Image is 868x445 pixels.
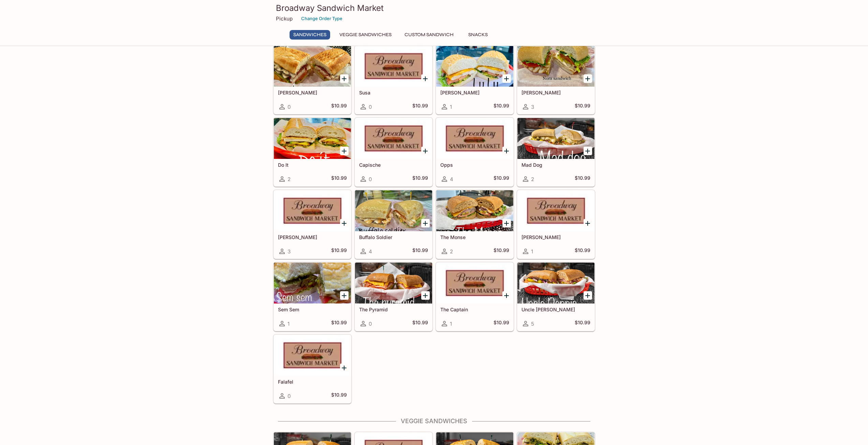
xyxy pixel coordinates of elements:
[331,247,347,255] h5: $10.99
[274,45,351,114] a: [PERSON_NAME]0$10.99
[274,335,351,403] a: Falafel0$10.99
[421,219,430,227] button: Add Buffalo Soldier
[274,46,351,87] div: Robert G.
[274,118,351,187] a: Do It2$10.99
[278,379,347,385] h5: Falafel
[531,176,534,182] span: 2
[288,176,291,182] span: 2
[355,262,432,331] a: The Pyramid0$10.99
[531,321,534,327] span: 5
[340,147,349,155] button: Add Do It
[278,234,347,240] h5: [PERSON_NAME]
[440,234,509,240] h5: The Monse
[412,175,428,183] h5: $10.99
[412,247,428,255] h5: $10.99
[450,248,453,255] span: 2
[278,90,347,95] h5: [PERSON_NAME]
[288,321,290,327] span: 1
[336,30,395,40] button: Veggie Sandwiches
[276,3,592,13] h3: Broadway Sandwich Market
[359,162,428,168] h5: Capische
[273,417,595,425] h4: Veggie Sandwiches
[575,175,590,183] h5: $10.99
[331,392,347,400] h5: $10.99
[440,162,509,168] h5: Opps
[517,118,595,187] a: Mad Dog2$10.99
[521,162,590,168] h5: Mad Dog
[340,74,349,83] button: Add Robert G.
[369,176,372,182] span: 0
[355,118,432,159] div: Capische
[276,15,293,22] p: Pickup
[521,234,590,240] h5: [PERSON_NAME]
[436,263,513,303] div: The Captain
[502,74,511,83] button: Add Lu Lu
[278,307,347,312] h5: Sem Sem
[494,247,509,255] h5: $10.99
[584,219,592,227] button: Add Waseem
[584,291,592,300] button: Add Uncle Dennis
[517,262,595,331] a: Uncle [PERSON_NAME]5$10.99
[340,291,349,300] button: Add Sem Sem
[421,147,430,155] button: Add Capische
[517,190,595,259] a: [PERSON_NAME]1$10.99
[288,248,291,255] span: 3
[290,30,330,40] button: Sandwiches
[521,307,590,312] h5: Uncle [PERSON_NAME]
[274,262,351,331] a: Sem Sem1$10.99
[355,190,432,231] div: Buffalo Soldier
[517,118,594,159] div: Mad Dog
[274,335,351,376] div: Falafel
[436,45,514,114] a: [PERSON_NAME]1$10.99
[340,219,349,227] button: Add George L. W.
[450,176,453,182] span: 4
[355,45,432,114] a: Susa0$10.99
[436,262,514,331] a: The Captain1$10.99
[436,118,513,159] div: Opps
[278,162,347,168] h5: Do It
[517,45,595,114] a: [PERSON_NAME]3$10.99
[494,175,509,183] h5: $10.99
[531,248,533,255] span: 1
[401,30,457,40] button: Custom Sandwich
[494,103,509,111] h5: $10.99
[412,103,428,111] h5: $10.99
[359,90,428,95] h5: Susa
[575,103,590,111] h5: $10.99
[288,104,291,110] span: 0
[298,13,345,24] button: Change Order Type
[531,104,534,110] span: 3
[355,190,432,259] a: Buffalo Soldier4$10.99
[584,74,592,83] button: Add Nora
[274,190,351,259] a: [PERSON_NAME]3$10.99
[440,90,509,95] h5: [PERSON_NAME]
[521,90,590,95] h5: [PERSON_NAME]
[436,46,513,87] div: Lu Lu
[436,118,514,187] a: Opps4$10.99
[412,320,428,328] h5: $10.99
[421,291,430,300] button: Add The Pyramid
[340,364,349,372] button: Add Falafel
[575,320,590,328] h5: $10.99
[331,320,347,328] h5: $10.99
[502,147,511,155] button: Add Opps
[436,190,513,231] div: The Monse
[359,307,428,312] h5: The Pyramid
[440,307,509,312] h5: The Captain
[450,104,452,110] span: 1
[369,248,372,255] span: 4
[355,118,432,187] a: Capische0$10.99
[584,147,592,155] button: Add Mad Dog
[369,104,372,110] span: 0
[331,175,347,183] h5: $10.99
[502,291,511,300] button: Add The Captain
[288,393,291,399] span: 0
[450,321,452,327] span: 1
[355,263,432,303] div: The Pyramid
[274,263,351,303] div: Sem Sem
[575,247,590,255] h5: $10.99
[517,190,594,231] div: Waseem
[369,321,372,327] span: 0
[494,320,509,328] h5: $10.99
[274,190,351,231] div: George L. W.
